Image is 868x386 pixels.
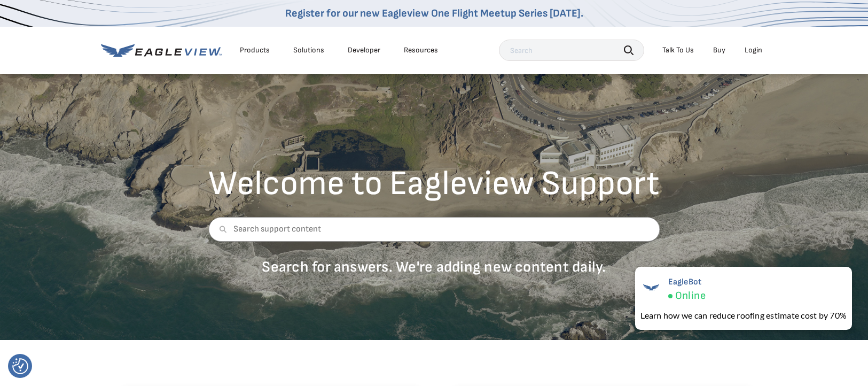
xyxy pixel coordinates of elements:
div: Learn how we can reduce roofing estimate cost by 70% [640,309,847,322]
input: Search [499,40,644,61]
div: Login [745,45,762,55]
div: Solutions [293,45,324,55]
div: Products [240,45,270,55]
button: Consent Preferences [12,358,28,374]
span: Online [675,289,706,303]
a: Buy [713,45,725,55]
a: Developer [348,45,380,55]
a: Register for our new Eagleview One Flight Meetup Series [DATE]. [285,7,583,20]
img: EagleBot [640,277,662,298]
span: EagleBot [668,277,706,287]
p: Search for answers. We're adding new content daily. [208,258,660,276]
input: Search support content [208,217,660,242]
img: Revisit consent button [12,358,28,374]
div: Resources [404,45,438,55]
h2: Welcome to Eagleview Support [208,167,660,201]
div: Talk To Us [662,45,694,55]
iframe: Chat Window [819,339,852,373]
